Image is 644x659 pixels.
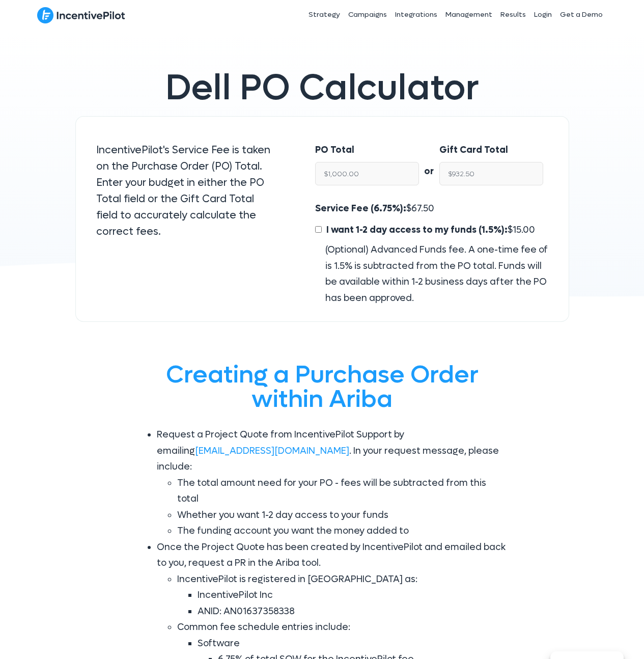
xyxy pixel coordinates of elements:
span: Dell PO Calculator [165,65,479,111]
a: Results [496,2,530,28]
li: The funding account you want the money added to [177,523,508,539]
span: Creating a Purchase Order within Ariba [166,359,479,415]
img: IncentivePilot [37,7,125,24]
a: Login [530,2,556,28]
li: IncentivePilot Inc [198,587,508,603]
div: $ [315,201,548,306]
div: (Optional) Advanced Funds fee. A one-time fee of is 1.5% is subtracted from the PO total. Funds w... [315,242,548,306]
li: Whether you want 1-2 day access to your funds [177,507,508,524]
span: I want 1-2 day access to my funds (1.5%): [326,224,508,236]
p: IncentivePilot's Service Fee is taken on the Purchase Order (PO) Total. Enter your budget in eith... [96,142,275,240]
a: Get a Demo [556,2,607,28]
a: Campaigns [344,2,391,28]
li: The total amount need for your PO - fees will be subtracted from this total [177,475,508,507]
li: ANID: AN01637358338 [198,603,508,620]
div: or [419,142,439,180]
span: $ [324,224,535,236]
label: PO Total [315,142,354,158]
span: 15.00 [513,224,535,236]
a: Integrations [391,2,441,28]
a: [EMAIL_ADDRESS][DOMAIN_NAME] [195,445,349,457]
li: IncentivePilot is registered in [GEOGRAPHIC_DATA] as: [177,571,508,620]
input: I want 1-2 day access to my funds (1.5%):$15.00 [315,226,322,233]
span: 67.50 [411,203,434,214]
a: Strategy [304,2,344,28]
a: Management [441,2,496,28]
span: Service Fee (6.75%): [315,203,406,214]
nav: Header Menu [235,2,607,28]
li: Request a Project Quote from IncentivePilot Support by emailing . In your request message, please... [157,427,508,539]
label: Gift Card Total [439,142,508,158]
